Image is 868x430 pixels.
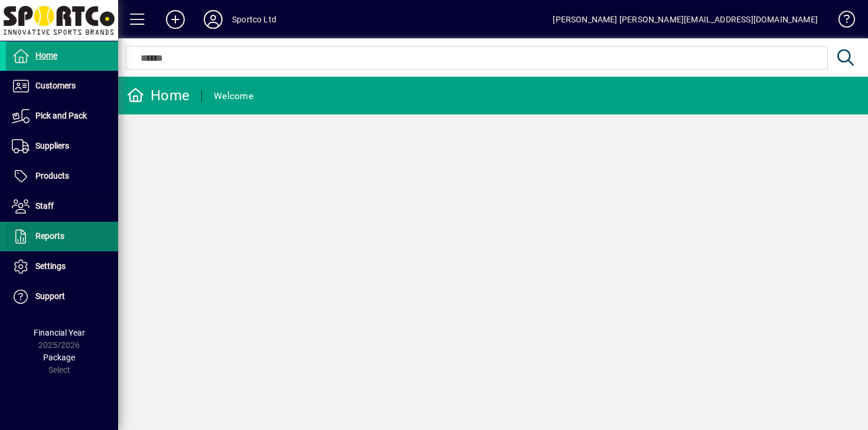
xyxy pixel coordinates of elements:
[35,291,65,301] span: Support
[127,86,190,105] div: Home
[830,2,853,41] a: Knowledge Base
[35,141,69,150] span: Suppliers
[35,201,54,211] span: Staff
[6,282,118,311] a: Support
[35,111,87,120] span: Pick and Pack
[6,71,118,101] a: Customers
[35,51,57,60] span: Home
[43,353,75,362] span: Package
[35,261,66,271] span: Settings
[6,132,118,161] a: Suppliers
[6,101,118,131] a: Pick and Pack
[35,231,64,241] span: Reports
[35,171,69,180] span: Products
[232,10,276,29] div: Sportco Ltd
[6,192,118,221] a: Staff
[34,328,85,337] span: Financial Year
[194,9,232,30] button: Profile
[214,87,253,106] div: Welcome
[6,162,118,191] a: Products
[6,252,118,281] a: Settings
[35,81,76,90] span: Customers
[6,222,118,251] a: Reports
[156,9,194,30] button: Add
[553,10,818,29] div: [PERSON_NAME] [PERSON_NAME][EMAIL_ADDRESS][DOMAIN_NAME]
